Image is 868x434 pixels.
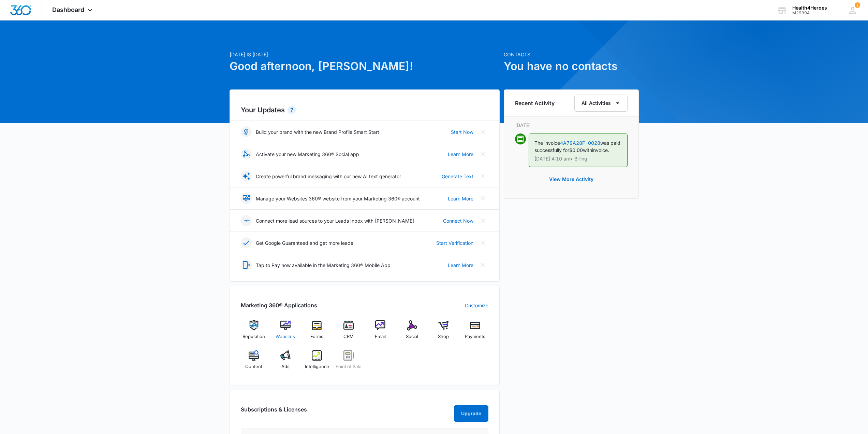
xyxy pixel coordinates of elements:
[336,320,362,345] a: CRM
[534,156,622,161] p: [DATE] 4:10 am • Billing
[792,5,827,11] div: account name
[245,363,262,370] span: Content
[477,237,488,248] button: Close
[477,126,488,137] button: Close
[515,122,628,129] p: [DATE]
[256,217,414,224] p: Connect more lead sources to your Leads Inbox with [PERSON_NAME]
[477,193,488,204] button: Close
[592,147,609,153] span: invoice.
[310,333,323,340] span: Forms
[305,363,329,370] span: Intelligence
[367,320,394,345] a: Email
[256,151,359,158] p: Activate your new Marketing 360® Social app
[281,363,290,370] span: Ads
[241,301,317,309] h2: Marketing 360® Applications
[477,149,488,159] button: Close
[448,195,473,202] a: Learn More
[465,302,488,309] a: Customize
[504,51,639,58] p: Contacts
[477,260,488,270] button: Close
[304,350,330,375] a: Intelligence
[336,363,362,370] span: Point of Sale
[52,6,84,13] span: Dashboard
[375,333,386,340] span: Email
[430,320,457,345] a: Shop
[276,333,295,340] span: Websites
[477,171,488,182] button: Close
[515,99,555,107] h6: Recent Activity
[583,147,592,153] span: with
[855,2,860,8] div: notifications count
[241,350,267,375] a: Content
[256,128,379,136] p: Build your brand with the new Brand Profile Smart Start
[399,320,425,345] a: Social
[542,171,600,187] button: View More Activity
[504,58,639,74] h1: You have no contacts
[465,333,485,340] span: Payments
[242,333,265,340] span: Reputation
[256,239,353,247] p: Get Google Guaranteed and get more leads
[272,320,298,345] a: Websites
[343,333,354,340] span: CRM
[534,140,560,146] span: The invoice
[288,106,296,114] div: 7
[336,350,362,375] a: Point of Sale
[230,58,500,74] h1: Good afternoon, [PERSON_NAME]!
[256,262,391,269] p: Tap to Pay now available in the Marketing 360® Mobile App
[406,333,418,340] span: Social
[241,320,267,345] a: Reputation
[443,217,473,224] a: Connect Now
[448,151,473,158] a: Learn More
[477,215,488,226] button: Close
[304,320,330,345] a: Forms
[272,350,298,375] a: Ads
[451,128,473,136] a: Start Now
[241,405,307,419] h2: Subscriptions & Licenses
[256,195,420,202] p: Manage your Websites 360® website from your Marketing 360® account
[569,147,583,153] span: $0.00
[560,140,600,146] a: 4A79A28F-0028
[462,320,488,345] a: Payments
[436,239,473,247] a: Start Verification
[442,173,473,180] a: Generate Text
[454,405,488,422] button: Upgrade
[241,105,488,115] h2: Your Updates
[230,51,500,58] p: [DATE] is [DATE]
[855,2,860,8] span: 1
[438,333,449,340] span: Shop
[448,262,473,269] a: Learn More
[792,11,827,15] div: account id
[574,95,628,112] button: All Activities
[256,173,401,180] p: Create powerful brand messaging with our new AI text generator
